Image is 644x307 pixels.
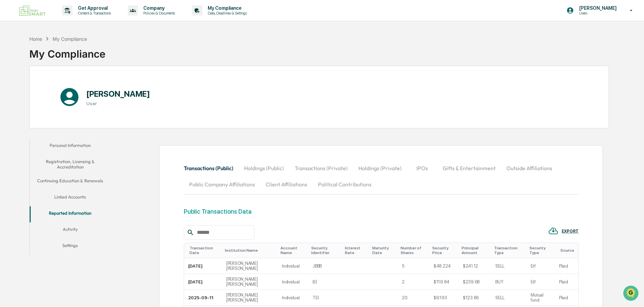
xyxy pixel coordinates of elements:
td: JBBB [309,258,342,274]
button: Transactions (Private) [289,160,353,176]
h3: User [86,101,150,106]
a: 🖐️Preclearance [4,82,46,94]
button: IPOs [407,160,437,176]
span: Pylon [67,114,82,119]
td: Plaid [555,274,578,290]
button: Settings [30,239,111,255]
p: Users [574,11,620,16]
img: logo [16,3,49,19]
div: Toggle SortBy [529,246,552,255]
div: Toggle SortBy [560,248,576,253]
td: [DATE] [184,258,222,274]
img: EXPORT [548,226,558,236]
td: [DATE] [184,274,222,290]
td: $48.224 [430,258,459,274]
td: Individual [278,290,309,306]
p: How can we help? [7,14,123,25]
td: SELL [491,290,527,306]
td: BUY [491,274,527,290]
td: 5 [398,258,430,274]
td: 20 [398,290,430,306]
button: Linked Accounts [30,190,111,206]
p: Company [138,5,178,11]
button: Activity [30,222,111,239]
td: Individual [278,258,309,274]
div: EXPORT [562,229,579,234]
p: My Compliance [202,5,250,11]
button: Reported Information [30,206,111,222]
p: Content & Transactions [72,11,114,16]
td: Individual [278,274,309,290]
div: Toggle SortBy [432,246,456,255]
img: 1746055101610-c473b297-6a78-478c-a979-82029cc54cd1 [7,52,19,64]
div: Toggle SortBy [372,246,395,255]
td: 2025-09-11 [184,290,222,306]
div: Public Transactions Data [184,208,252,215]
div: Home [29,36,42,42]
td: 2 [398,274,430,290]
div: Toggle SortBy [462,246,489,255]
div: Toggle SortBy [345,246,367,255]
button: Personal Information [30,139,111,155]
td: $241.12 [459,258,491,274]
div: Toggle SortBy [281,246,306,255]
a: Powered byPylon [48,114,82,119]
div: secondary tabs example [184,160,579,192]
button: Outside Affiliations [501,160,558,176]
button: Client Affiliations [260,176,313,192]
td: $119.84 [430,274,459,290]
button: Start new chat [115,54,123,62]
td: Etf [527,274,555,290]
span: Attestations [56,85,84,92]
button: Transactions (Public) [184,160,239,176]
iframe: Open customer support [622,285,641,303]
button: Holdings (Public) [239,160,289,176]
div: Start new chat [23,52,111,58]
button: Continuing Education & Renewals [30,174,111,190]
td: [PERSON_NAME] [PERSON_NAME] [222,274,278,290]
div: secondary tabs example [30,139,111,255]
td: Etf [527,258,555,274]
p: [PERSON_NAME] [574,5,620,11]
span: Data Lookup [13,98,42,104]
td: Mutual fund [527,290,555,306]
div: Toggle SortBy [225,248,275,253]
div: Toggle SortBy [189,246,219,255]
a: 🗄️Attestations [46,82,86,94]
p: Policies & Documents [138,11,178,16]
span: Preclearance [13,85,43,92]
button: Registration, Licensing & Accreditation [30,155,111,174]
button: Political Contributions [313,176,377,192]
p: Get Approval [72,5,114,11]
td: IEI [309,274,342,290]
a: 🔎Data Lookup [4,95,45,107]
div: 🖐️ [7,86,12,91]
div: Toggle SortBy [494,246,524,255]
td: [PERSON_NAME] [PERSON_NAME] [222,290,278,306]
td: Plaid [555,258,578,274]
td: TEI [309,290,342,306]
div: Toggle SortBy [401,246,427,255]
h1: [PERSON_NAME] [86,89,150,99]
td: SELL [491,258,527,274]
td: Plaid [555,290,578,306]
div: We're available if you need us! [23,58,85,64]
div: My Compliance [53,36,87,42]
td: $239.68 [459,274,491,290]
button: Gifts & Entertainment [437,160,501,176]
div: 🗄️ [49,86,54,91]
button: Holdings (Private) [353,160,407,176]
div: Toggle SortBy [311,246,340,255]
button: Public Company Affiliations [184,176,260,192]
p: Data, Deadlines & Settings [202,11,250,16]
td: $123.86 [459,290,491,306]
div: My Compliance [29,42,106,60]
td: [PERSON_NAME] [PERSON_NAME] [222,258,278,274]
td: $6.193 [430,290,459,306]
div: 🔎 [7,98,12,104]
